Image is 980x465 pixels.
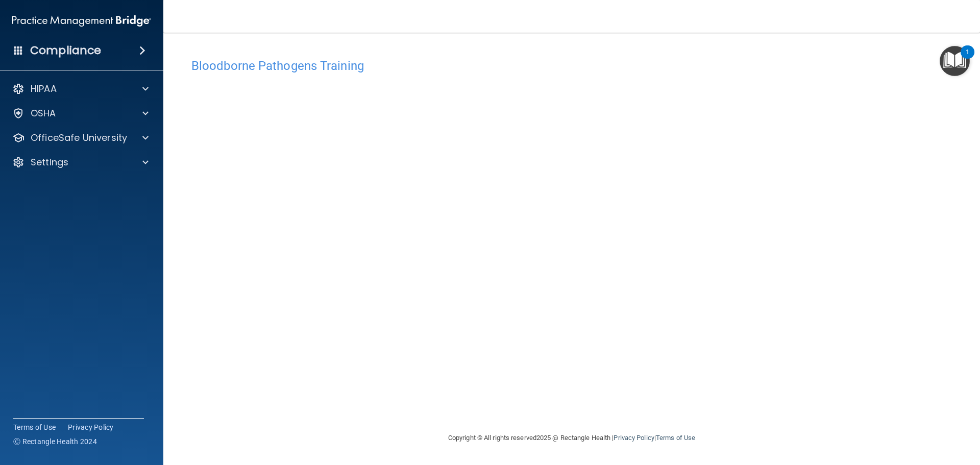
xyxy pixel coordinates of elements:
a: Privacy Policy [68,422,114,432]
p: OfficeSafe University [31,132,127,144]
p: HIPAA [31,83,57,95]
div: 1 [966,52,969,65]
div: Copyright © All rights reserved 2025 @ Rectangle Health | | [385,422,758,454]
a: Terms of Use [656,434,695,442]
h4: Compliance [30,43,101,58]
img: PMB logo [12,11,151,31]
a: Settings [12,156,149,168]
a: HIPAA [12,83,149,95]
p: Settings [31,156,68,168]
iframe: bbp [191,78,952,392]
a: Privacy Policy [614,434,654,442]
a: Terms of Use [13,422,56,432]
a: OfficeSafe University [12,132,149,144]
a: OSHA [12,107,149,119]
button: Open Resource Center, 1 new notification [940,46,970,76]
p: OSHA [31,107,56,119]
h4: Bloodborne Pathogens Training [191,59,952,72]
span: Ⓒ Rectangle Health 2024 [13,436,97,447]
